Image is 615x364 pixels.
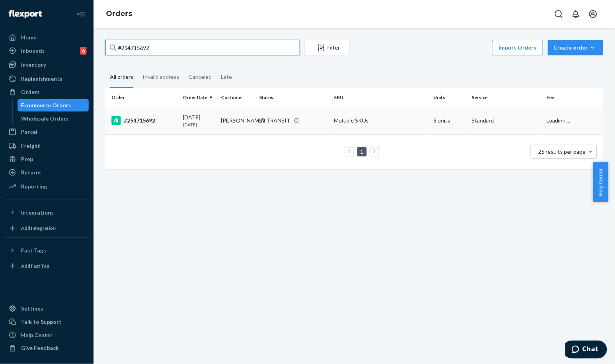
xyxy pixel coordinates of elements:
[472,117,541,124] p: Standard
[585,6,601,22] button: Open account menu
[5,329,89,341] a: Help Center
[256,88,331,107] th: Status
[5,244,89,257] button: Fast Tags
[5,86,89,98] a: Orders
[431,88,469,107] th: Units
[100,3,138,25] ol: breadcrumbs
[21,225,56,231] div: Add Integration
[566,341,607,360] iframe: Opens a widget where you can chat to one of our agents
[21,183,47,190] div: Reporting
[21,115,69,123] div: Wholesale Orders
[492,40,543,55] button: Import Orders
[5,302,89,315] a: Settings
[21,263,49,269] div: Add Fast Tag
[18,99,89,112] a: Ecommerce Orders
[331,88,431,107] th: SKU
[21,34,37,41] div: Home
[5,222,89,234] a: Add Integration
[80,47,87,55] div: 6
[5,260,89,272] a: Add Fast Tag
[554,44,597,51] div: Create order
[110,67,133,88] div: All orders
[305,40,350,55] button: Filter
[143,67,179,87] div: Invalid address
[106,9,132,18] a: Orders
[260,117,291,124] div: IN TRANSIT
[568,6,584,22] button: Open notifications
[539,148,586,155] span: 25 results per page
[548,40,603,55] button: Create order
[21,75,62,83] div: Replenishments
[5,126,89,138] a: Parcel
[73,6,89,22] button: Close Navigation
[431,107,469,134] td: 5 units
[305,44,350,51] div: Filter
[180,88,218,107] th: Order Date
[593,162,608,202] button: Help Center
[5,73,89,85] a: Replenishments
[21,155,33,163] div: Prep
[21,101,71,109] div: Ecommerce Orders
[183,121,215,128] p: [DATE]
[331,107,431,134] td: Multiple SKUs
[9,10,42,18] img: Flexport logo
[5,206,89,219] button: Integrations
[105,40,300,55] input: Search orders
[21,142,40,150] div: Freight
[21,61,46,69] div: Inventory
[5,31,89,44] a: Home
[469,88,544,107] th: Service
[21,169,42,176] div: Returns
[5,140,89,152] a: Freight
[21,128,37,136] div: Parcel
[221,94,253,101] div: Customer
[544,88,603,107] th: Fee
[105,88,180,107] th: Order
[21,331,53,339] div: Help Center
[359,148,365,155] a: Page 1 is your current page
[21,47,45,55] div: Inbounds
[183,114,215,128] div: [DATE]
[5,166,89,179] a: Returns
[5,59,89,71] a: Inventory
[21,247,46,254] div: Fast Tags
[21,305,43,313] div: Settings
[221,67,232,87] div: Late
[544,107,603,134] td: Loading....
[5,153,89,165] a: Prep
[21,318,62,326] div: Talk to Support
[111,116,177,125] div: #254715692
[5,180,89,193] a: Reporting
[189,67,212,87] div: Canceled
[21,209,54,217] div: Integrations
[551,6,567,22] button: Open Search Box
[218,107,256,134] td: [PERSON_NAME]
[18,112,89,125] a: Wholesale Orders
[5,316,89,328] button: Talk to Support
[5,342,89,355] button: Give Feedback
[21,88,40,96] div: Orders
[5,44,89,57] a: Inbounds6
[21,344,59,352] div: Give Feedback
